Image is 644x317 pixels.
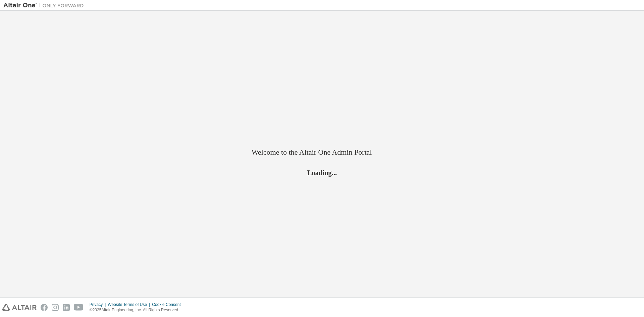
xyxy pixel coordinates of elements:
[2,304,37,311] img: altair_logo.svg
[41,304,48,311] img: facebook.svg
[252,148,392,157] h2: Welcome to the Altair One Admin Portal
[152,302,184,307] div: Cookie Consent
[63,304,70,311] img: linkedin.svg
[108,302,152,307] div: Website Terms of Use
[3,2,87,9] img: Altair One
[90,307,185,313] p: © 2025 Altair Engineering, Inc. All Rights Reserved.
[90,302,108,307] div: Privacy
[74,304,84,311] img: youtube.svg
[52,304,59,311] img: instagram.svg
[252,168,392,177] h2: Loading...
